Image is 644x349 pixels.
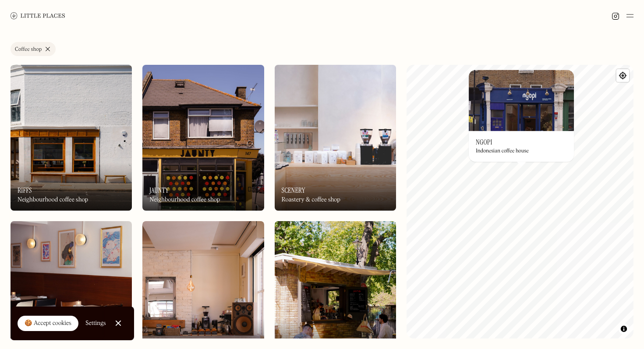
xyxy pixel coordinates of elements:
div: Settings [85,320,106,326]
a: Settings [85,314,106,333]
h3: Scenery [282,186,305,194]
img: Ngopi [469,70,574,131]
button: Find my location [616,69,629,82]
div: Roastery & coffee shop [282,196,340,204]
h3: Ngopi [476,138,492,146]
div: Neighbourhood coffee shop [149,196,220,204]
a: 🍪 Accept cookies [18,316,78,331]
h3: Jaunty [149,186,169,194]
div: Coffee shop [15,47,42,52]
img: Jaunty [142,65,264,211]
div: Neighbourhood coffee shop [18,196,88,204]
a: NgopiNgopiNgopiIndonesian coffee house [469,70,574,162]
a: Close Cookie Popup [110,314,127,332]
div: Indonesian coffee house [476,148,529,155]
img: Riffs [11,65,132,211]
div: 🍪 Accept cookies [25,319,71,328]
span: Toggle attribution [621,324,626,334]
a: SceneryScenerySceneryRoastery & coffee shop [275,65,396,211]
a: Coffee shop [11,42,56,56]
canvas: Map [407,65,633,338]
img: Scenery [275,65,396,211]
button: Toggle attribution [619,324,629,334]
a: RiffsRiffsRiffsNeighbourhood coffee shop [11,65,132,211]
a: JauntyJauntyJauntyNeighbourhood coffee shop [142,65,264,211]
h3: Riffs [18,186,32,194]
